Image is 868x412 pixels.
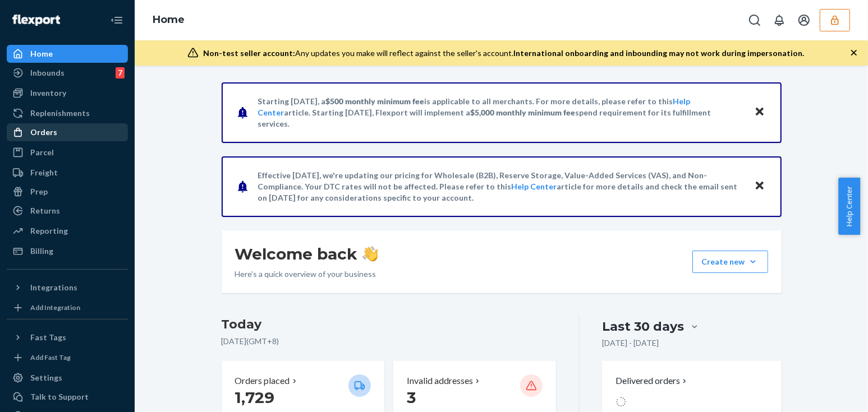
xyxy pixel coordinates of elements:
a: Help Center [512,182,557,191]
div: Orders [30,127,57,138]
a: Add Integration [7,301,128,314]
div: Freight [30,167,58,178]
a: Parcel [7,143,128,161]
p: Here’s a quick overview of your business [235,269,378,280]
span: $500 monthly minimum fee [326,96,425,106]
a: Inbounds7 [7,64,128,82]
span: Non-test seller account: [203,48,295,58]
p: Invalid addresses [407,374,473,387]
p: Starting [DATE], a is applicable to all merchants. For more details, please refer to this article... [258,96,743,129]
a: Billing [7,242,128,260]
span: 3 [407,388,416,407]
p: [DATE] - [DATE] [602,337,659,349]
p: [DATE] ( GMT+8 ) [222,336,557,347]
a: Inventory [7,84,128,102]
div: Talk to Support [30,391,89,402]
img: hand-wave emoji [362,246,378,262]
h3: Today [222,316,557,334]
div: Reporting [30,225,68,237]
button: Close [752,104,767,121]
div: Last 30 days [602,318,684,335]
a: Replenishments [7,104,128,122]
img: Flexport logo [12,15,60,26]
button: Talk to Support [7,388,128,406]
div: Any updates you make will reflect against the seller's account. [203,48,804,59]
div: Add Fast Tag [30,353,71,362]
div: Home [30,48,53,59]
div: Add Integration [30,303,80,312]
div: Billing [30,246,53,257]
div: Inbounds [30,67,65,78]
p: Effective [DATE], we're updating our pricing for Wholesale (B2B), Reserve Storage, Value-Added Se... [258,170,743,203]
a: Freight [7,164,128,182]
div: Prep [30,186,48,197]
a: Reporting [7,222,128,240]
button: Integrations [7,279,128,297]
button: Fast Tags [7,328,128,346]
a: Settings [7,369,128,387]
span: $5,000 monthly minimum fee [471,108,576,117]
button: Help Center [838,178,860,235]
button: Close Navigation [105,9,128,31]
button: Delivered orders [616,374,689,387]
div: Parcel [30,147,54,158]
button: Open Search Box [743,9,766,31]
div: 7 [116,67,125,78]
div: Inventory [30,87,66,99]
button: Open account menu [793,9,815,31]
div: Returns [30,205,60,216]
button: Open notifications [768,9,791,31]
span: 1,729 [235,388,275,407]
a: Prep [7,183,128,201]
p: Orders placed [235,374,290,387]
a: Add Fast Tag [7,351,128,364]
div: Replenishments [30,108,90,119]
a: Home [7,45,128,63]
div: Fast Tags [30,332,66,343]
button: Close [752,178,767,195]
h1: Welcome back [235,244,378,264]
ol: breadcrumbs [144,4,194,36]
button: Create new [692,251,768,273]
a: Home [153,13,185,26]
a: Orders [7,123,128,141]
div: Settings [30,372,62,383]
div: Integrations [30,282,77,293]
span: International onboarding and inbounding may not work during impersonation. [513,48,804,58]
a: Returns [7,202,128,220]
